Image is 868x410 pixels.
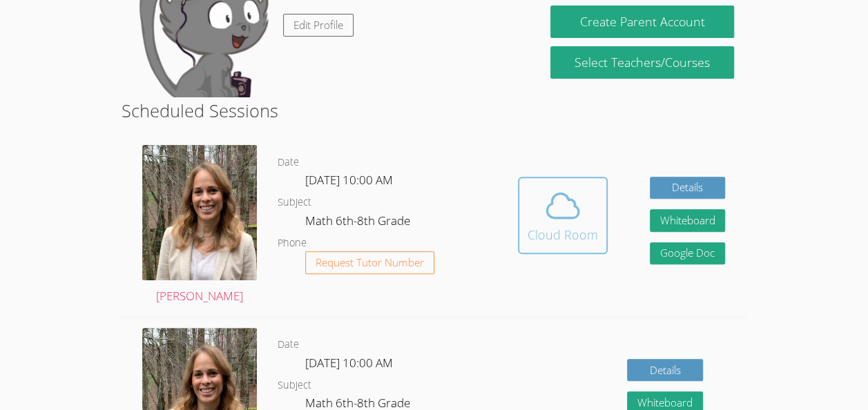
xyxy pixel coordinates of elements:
a: Edit Profile [283,14,354,37]
a: [PERSON_NAME] [142,145,257,306]
a: Google Doc [650,242,726,265]
a: Details [650,177,726,199]
dt: Subject [278,194,311,211]
a: Details [627,359,703,382]
button: Create Parent Account [550,6,733,38]
button: Whiteboard [650,209,726,232]
span: Request Tutor Number [316,257,424,268]
button: Cloud Room [518,177,608,254]
h2: Scheduled Sessions [122,97,746,124]
dt: Subject [278,377,311,394]
a: Select Teachers/Courses [550,46,733,79]
dd: Math 6th-8th Grade [305,211,413,235]
span: [DATE] 10:00 AM [305,172,393,188]
dt: Date [278,154,299,171]
button: Request Tutor Number [305,251,434,274]
span: [DATE] 10:00 AM [305,355,393,371]
dt: Date [278,336,299,353]
img: avatar.png [142,145,257,280]
dt: Phone [278,235,307,252]
div: Cloud Room [528,225,598,244]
